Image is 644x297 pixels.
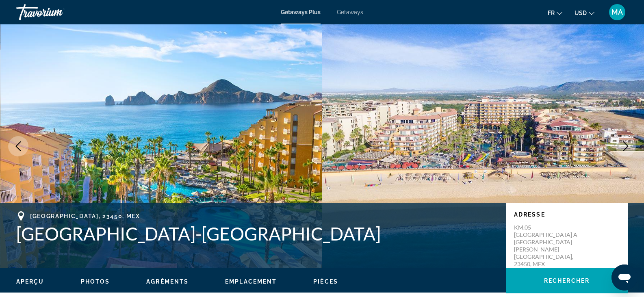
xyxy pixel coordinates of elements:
a: Travorium [16,2,98,23]
a: Getaways [337,9,363,15]
iframe: Bouton de lancement de la fenêtre de messagerie [611,264,637,290]
button: Change currency [575,7,594,19]
span: [GEOGRAPHIC_DATA], 23450, MEX [30,213,140,219]
p: Adresse [514,211,620,218]
button: Change language [548,7,562,19]
h1: [GEOGRAPHIC_DATA]-[GEOGRAPHIC_DATA] [16,223,498,244]
button: Next image [616,136,636,156]
button: Agréments [146,278,189,285]
button: User Menu [607,4,628,21]
button: Photos [81,278,110,285]
span: Rechercher [544,277,590,284]
button: Previous image [8,136,28,156]
span: fr [548,10,555,16]
span: USD [575,10,587,16]
button: Emplacement [225,278,277,285]
button: Pièces [313,278,338,285]
button: Aperçu [16,278,44,285]
p: KM.05 [GEOGRAPHIC_DATA] a [GEOGRAPHIC_DATA][PERSON_NAME] [GEOGRAPHIC_DATA], 23450, MEX [514,224,579,268]
a: Getaways Plus [281,9,321,15]
span: MA [611,8,623,16]
button: Rechercher [506,268,628,293]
